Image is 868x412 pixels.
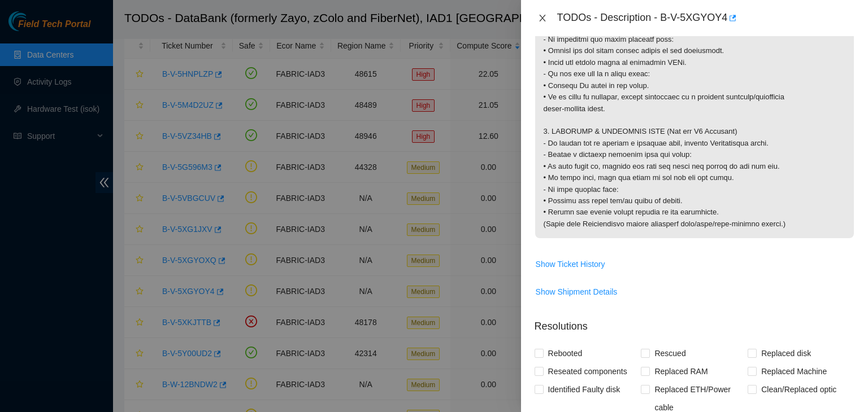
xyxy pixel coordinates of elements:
span: Rebooted [544,344,587,362]
p: Resolutions [535,310,854,334]
span: Replaced disk [757,344,815,362]
span: Identified Faulty disk [544,380,625,398]
span: Show Shipment Details [536,286,618,298]
button: Show Ticket History [535,255,606,273]
span: Replaced Machine [757,362,831,380]
button: Close [535,13,550,24]
button: Show Shipment Details [535,283,618,301]
span: Clean/Replaced optic [757,380,841,398]
span: close [538,14,547,23]
span: Reseated components [544,362,632,380]
span: Replaced RAM [650,362,712,380]
div: TODOs - Description - B-V-5XGYOY4 [557,9,854,27]
span: Show Ticket History [536,258,605,270]
span: Rescued [650,344,690,362]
